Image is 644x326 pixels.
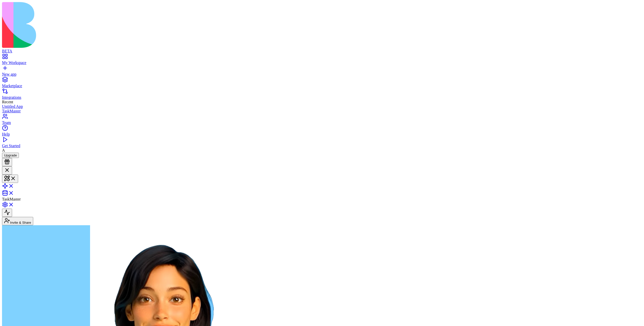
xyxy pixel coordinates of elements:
a: TaskMaster [2,109,642,113]
a: Upgrade [2,153,19,157]
div: My Workspace [2,60,642,65]
span: A [2,148,5,152]
div: BETA [2,49,642,53]
a: Help [2,127,642,137]
span: Recent [2,100,13,104]
a: Untitled App [2,104,642,109]
button: Upgrade [2,153,19,158]
a: Team [2,116,642,125]
div: New app [2,72,642,77]
div: Get Started [2,144,642,148]
a: New app [2,68,642,77]
a: Marketplace [2,79,642,88]
a: My Workspace [2,56,642,65]
div: Marketplace [2,84,642,88]
div: Help [2,132,642,137]
a: Get Started [2,139,642,148]
div: Integrations [2,95,642,100]
span: TaskMaster [2,197,21,201]
div: Team [2,120,642,125]
img: logo [2,2,204,48]
button: Invite & Share [2,217,33,225]
a: Integrations [2,91,642,100]
a: BETA [2,44,642,53]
